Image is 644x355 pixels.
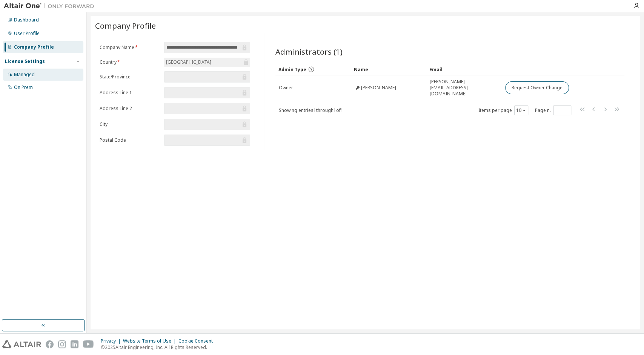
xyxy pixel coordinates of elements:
[14,84,33,90] div: On Prem
[279,107,343,113] span: Showing entries 1 through 1 of 1
[164,58,212,66] div: [GEOGRAPHIC_DATA]
[101,344,217,350] p: © 2025 Altair Engineering, Inc. All Rights Reserved.
[100,121,160,127] label: City
[275,46,343,57] span: Administrators (1)
[430,79,498,97] span: [PERSON_NAME][EMAIL_ADDRESS][DOMAIN_NAME]
[535,106,571,115] span: Page n.
[100,44,160,50] label: Company Name
[71,340,78,348] img: linkedin.svg
[164,58,250,67] div: [GEOGRAPHIC_DATA]
[354,63,423,75] div: Name
[5,58,45,64] div: License Settings
[279,85,293,91] span: Owner
[100,137,160,143] label: Postal Code
[2,340,41,348] img: altair_logo.svg
[14,44,54,50] div: Company Profile
[429,63,499,75] div: Email
[14,31,40,37] div: User Profile
[46,340,54,348] img: facebook.svg
[100,74,160,80] label: State/Province
[123,338,178,344] div: Website Terms of Use
[14,72,35,78] div: Managed
[516,107,526,113] button: 10
[100,59,160,65] label: Country
[4,2,98,10] img: Altair One
[178,338,217,344] div: Cookie Consent
[100,106,160,112] label: Address Line 2
[95,20,156,31] span: Company Profile
[58,340,66,348] img: instagram.svg
[505,81,569,94] button: Request Owner Change
[101,338,123,344] div: Privacy
[100,90,160,96] label: Address Line 1
[14,17,39,23] div: Dashboard
[83,340,94,348] img: youtube.svg
[478,106,528,115] span: Items per page
[278,66,306,73] span: Admin Type
[361,85,396,91] span: [PERSON_NAME]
